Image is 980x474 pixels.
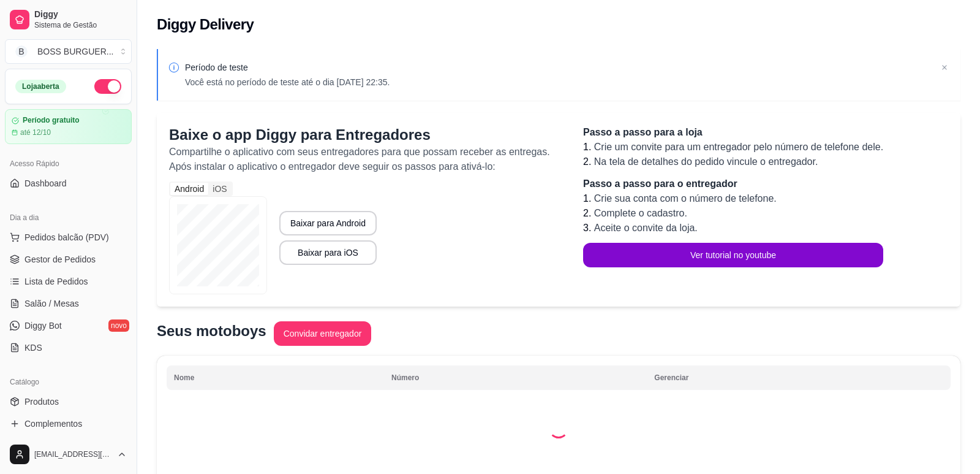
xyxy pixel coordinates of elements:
a: Complementos [5,414,132,434]
article: até 12/10 [20,128,51,137]
span: Lista de Pedidos [24,275,88,288]
span: Aceite o convite da loja. [594,223,698,233]
div: Android [170,183,208,195]
a: Produtos [5,392,132,411]
span: Salão / Mesas [24,297,79,310]
span: KDS [24,342,42,354]
button: Convidar entregador [274,321,372,346]
span: B [15,45,28,58]
li: 1. [583,140,883,155]
span: Gestor de Pedidos [24,253,96,266]
span: Diggy Bot [24,319,62,332]
p: Seus motoboys [157,321,266,341]
p: Passo a passo para a loja [583,125,883,140]
button: Pedidos balcão (PDV) [5,227,132,247]
span: Crie sua conta com o número de telefone. [594,193,777,204]
a: KDS [5,338,132,357]
span: Sistema de Gestão [34,20,127,30]
span: Na tela de detalhes do pedido vincule o entregador. [594,156,818,167]
button: Alterar Status [94,79,121,94]
div: Acesso Rápido [5,154,132,174]
li: 2. [583,206,883,221]
li: 3. [583,221,883,235]
h2: Diggy Delivery [157,15,254,34]
span: Crie um convite para um entregador pelo número de telefone dele. [594,142,883,152]
div: Loading [549,419,568,438]
span: Complete o cadastro. [594,208,687,218]
a: Período gratuitoaté 12/10 [5,109,132,144]
span: Produtos [24,396,59,408]
span: Diggy [34,9,127,20]
a: Diggy Botnovo [5,316,132,335]
div: Catálogo [5,372,132,392]
li: 1. [583,191,883,206]
a: Gestor de Pedidos [5,250,132,269]
div: Loja aberta [15,80,66,93]
button: Baixar para Android [279,211,377,235]
span: Complementos [24,418,82,430]
div: Dia a dia [5,208,132,227]
p: Passo a passo para o entregador [583,177,883,191]
p: Compartilhe o aplicativo com seus entregadores para que possam receber as entregas. Após instalar... [169,145,559,174]
button: [EMAIL_ADDRESS][DOMAIN_NAME] [5,440,132,469]
li: 2. [583,155,883,169]
a: Salão / Mesas [5,294,132,313]
button: Baixar para iOS [279,240,377,265]
div: BOSS BURGUER ... [37,45,113,58]
p: Baixe o app Diggy para Entregadores [169,125,559,145]
span: Dashboard [24,177,67,189]
p: Período de teste [185,61,390,74]
button: Ver tutorial no youtube [583,243,883,267]
a: Lista de Pedidos [5,272,132,291]
a: Dashboard [5,174,132,193]
span: Pedidos balcão (PDV) [24,231,109,243]
p: Você está no período de teste até o dia [DATE] 22:35. [185,76,390,88]
span: [EMAIL_ADDRESS][DOMAIN_NAME] [34,449,112,459]
article: Período gratuito [23,116,80,125]
button: Select a team [5,39,132,64]
div: iOS [208,183,231,195]
a: DiggySistema de Gestão [5,5,132,34]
